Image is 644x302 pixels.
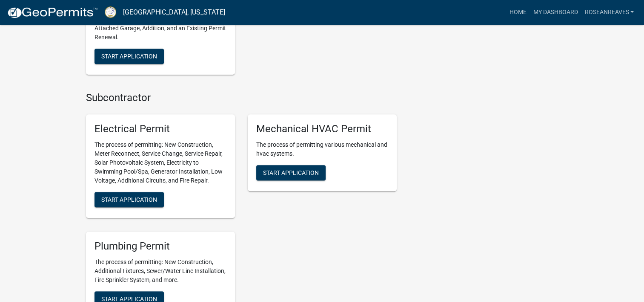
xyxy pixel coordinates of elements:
img: Putnam County, Georgia [105,6,116,18]
span: Start Application [101,196,157,203]
a: roseanreaves [581,4,637,20]
h5: Mechanical HVAC Permit [256,123,388,135]
button: Start Application [94,192,164,207]
p: The process of permitting: New Construction, Additional Fixtures, Sewer/Water Line Installation, ... [94,258,226,285]
h5: Electrical Permit [94,123,226,135]
span: Start Application [263,169,319,176]
span: Start Application [101,53,157,60]
a: Home [506,4,530,20]
p: The process of permitting: New Construction, Meter Reconnect, Service Change, Service Repair, Sol... [94,140,226,185]
a: [GEOGRAPHIC_DATA], [US_STATE] [123,5,225,20]
p: The process of permitting various mechanical and hvac systems. [256,140,388,158]
span: Start Application [101,295,157,302]
button: Start Application [94,49,164,64]
h5: Plumbing Permit [94,240,226,253]
a: My Dashboard [530,4,581,20]
button: Start Application [256,165,326,180]
h4: Subcontractor [86,92,397,104]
